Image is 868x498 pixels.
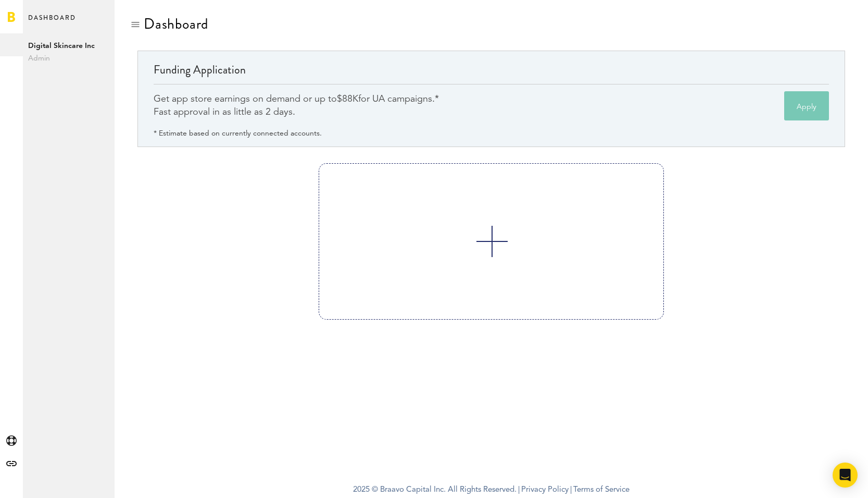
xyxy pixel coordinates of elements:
[573,486,630,494] a: Terms of Service
[144,16,208,32] div: Dashboard
[337,94,358,104] span: $88K
[784,91,829,120] button: Apply
[28,52,109,65] span: Admin
[28,40,109,52] span: Digital Skincare Inc
[28,11,76,33] span: Dashboard
[154,127,322,140] div: * Estimate based on currently connected accounts.
[521,486,569,494] a: Privacy Policy
[833,463,858,488] div: Open Intercom Messenger
[353,482,517,498] span: 2025 © Braavo Capital Inc. All Rights Reserved.
[154,93,439,119] div: Get app store earnings on demand or up to for UA campaigns.* Fast approval in as little as 2 days.
[154,62,829,84] div: Funding Application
